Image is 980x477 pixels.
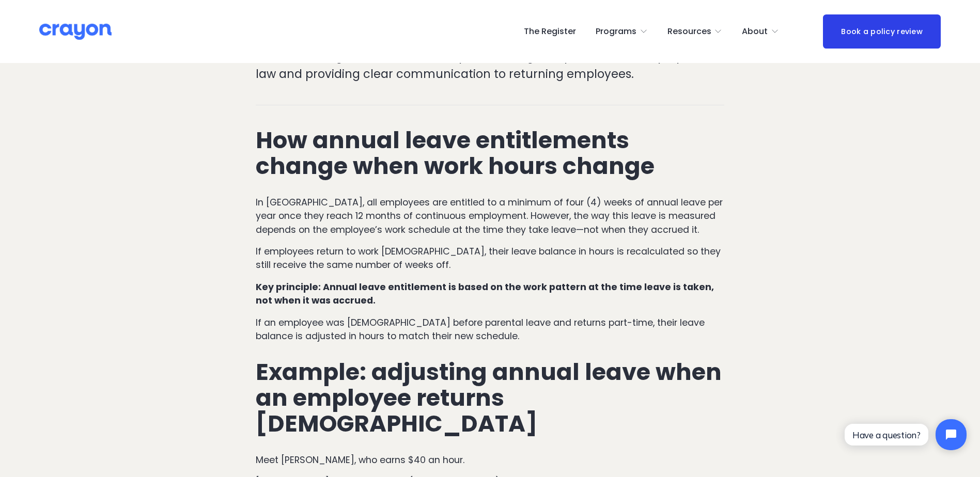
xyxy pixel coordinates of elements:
[256,124,655,182] strong: How annual leave entitlements change when work hours change
[256,196,725,236] p: In [GEOGRAPHIC_DATA], all employees are entitled to a minimum of four (4) weeks of annual leave p...
[256,356,727,440] strong: Example: adjusting annual leave when an employee returns [DEMOGRAPHIC_DATA]
[256,281,716,307] strong: Key principle: Annual leave entitlement is based on the work pattern at the time leave is taken, ...
[667,24,711,39] span: Resources
[256,316,725,343] p: If an employee was [DEMOGRAPHIC_DATA] before parental leave and returns part-time, their leave ba...
[596,23,648,40] a: folder dropdown
[667,23,723,40] a: folder dropdown
[39,23,112,41] img: Crayon
[596,24,636,39] span: Programs
[256,245,725,272] p: If employees return to work [DEMOGRAPHIC_DATA], their leave balance in hours is recalculated so t...
[823,14,941,48] a: Book a policy review
[742,24,768,39] span: About
[256,48,725,83] p: Understanding how this works is key to ensuring compliance with employment law and providing clea...
[742,23,779,40] a: folder dropdown
[256,453,725,467] p: Meet [PERSON_NAME], who earns $40 an hour.
[524,23,576,40] a: The Register
[836,410,975,459] iframe: Tidio Chat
